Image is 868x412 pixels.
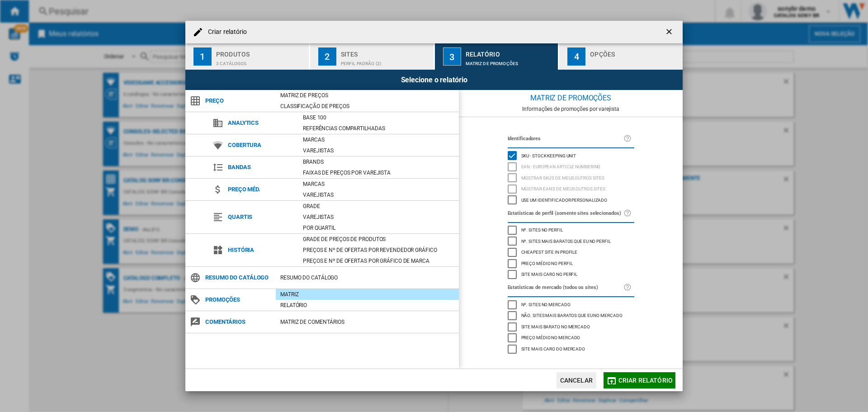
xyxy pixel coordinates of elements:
[521,345,585,351] span: Site mais caro do mercado
[298,235,459,244] div: Grade de preços de produtos
[193,47,212,66] div: 1
[298,213,459,222] div: Varejistas
[459,90,683,106] div: Matriz de PROMOÇÕES
[521,260,573,266] span: Preço médio no perfil
[435,43,559,70] button: 3 Relatório Matriz de PROMOÇÕES
[508,299,634,310] md-checkbox: Nº. sites no mercado
[521,312,623,318] span: Não. sites mais baratos que eu no mercado
[508,269,634,280] md-checkbox: Site mais caro no perfil
[276,301,459,310] div: Relatório
[223,139,298,152] span: Cobertura
[201,316,276,328] span: Comentários
[508,161,634,173] md-checkbox: EAN - European Article Numbering
[276,317,459,327] div: Matriz de comentários
[521,301,571,307] span: Nº. sites no mercado
[298,124,459,133] div: Referências compartilhadas
[201,271,276,284] span: Resumo do catálogo
[443,47,461,66] div: 3
[298,180,459,189] div: Marcas
[508,225,634,236] md-checkbox: Nº. sites no perfil
[276,91,459,100] div: Matriz de preços
[201,95,276,107] span: Preço
[201,294,276,306] span: Promoções
[341,57,430,66] div: Perfil padrão (2)
[298,202,459,211] div: Grade
[216,57,305,66] div: 3 catálogos
[508,150,634,161] md-checkbox: SKU - Stock Keeping Unit
[466,47,555,57] div: Relatório
[508,194,634,206] md-checkbox: Use um identificador personalizado
[521,196,608,203] span: Use um identificador personalizado
[508,184,634,195] md-checkbox: Mostrar EAN's de meus outros sites
[618,377,673,384] span: Criar relatório
[508,332,634,344] md-checkbox: Preço médio no mercado
[318,47,336,66] div: 2
[185,43,310,70] button: 1 Produtos 3 catálogos
[185,70,683,90] div: Selecione o relatório
[298,135,459,144] div: Marcas
[223,244,298,256] span: História
[508,283,623,293] label: Estatísticas de mercado (todos os sites)
[298,190,459,199] div: Varejistas
[508,310,634,322] md-checkbox: Não. sites mais baratos que eu no mercado
[508,321,634,332] md-checkbox: site mais barato no mercado
[661,23,679,41] button: getI18NText('BUTTONS.CLOSE_DIALOG')
[459,106,683,112] div: Informações de promoções por varejista
[521,323,590,329] span: site mais barato no mercado
[521,270,578,277] span: Site mais caro no perfil
[341,47,430,57] div: Sites
[216,47,305,57] div: Produtos
[521,226,563,232] span: Nº. sites no perfil
[276,273,459,282] div: Resumo do catálogo
[521,185,606,191] span: Mostrar EAN's de meus outros sites
[521,152,576,158] span: SKU - Stock Keeping Unit
[223,183,298,196] span: Preço méd.
[521,237,611,244] span: Nº. sites mais baratos que eu no perfil
[223,161,298,174] span: Bandas
[298,223,459,232] div: Por quartil
[508,343,634,355] md-checkbox: Site mais caro do mercado
[567,47,585,66] div: 4
[276,102,459,111] div: Classificação de preços
[298,146,459,155] div: Varejistas
[310,43,434,70] button: 2 Sites Perfil padrão (2)
[521,334,580,340] span: Preço médio no mercado
[298,168,459,177] div: Faixas de preços por varejista
[508,172,634,184] md-checkbox: Mostrar SKU'S de meus outros sites
[521,248,578,255] span: Cheapest site in profile
[508,134,623,144] label: Identificadores
[508,236,634,247] md-checkbox: Nº. sites mais baratos que eu no perfil
[508,258,634,269] md-checkbox: Preço médio no perfil
[521,174,605,180] span: Mostrar SKU'S de meus outros sites
[298,113,459,122] div: Base 100
[223,117,298,129] span: Analytics
[223,211,298,223] span: Quartis
[298,246,459,255] div: Preços e Nº de ofertas por revendedor gráfico
[508,208,623,218] label: Estatísticas de perfil (somente sites selecionados)
[665,27,675,38] ng-md-icon: getI18NText('BUTTONS.CLOSE_DIALOG')
[203,28,247,37] h4: Criar relatório
[521,163,601,169] span: EAN - European Article Numbering
[298,157,459,166] div: Brands
[298,256,459,265] div: Preços e Nº de ofertas por gráfico de marca
[466,57,555,66] div: Matriz de PROMOÇÕES
[276,290,459,299] div: Matriz
[557,372,596,388] button: Cancelar
[508,247,634,258] md-checkbox: Cheapest site in profile
[590,47,679,57] div: Opções
[559,43,683,70] button: 4 Opções
[604,372,675,388] button: Criar relatório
